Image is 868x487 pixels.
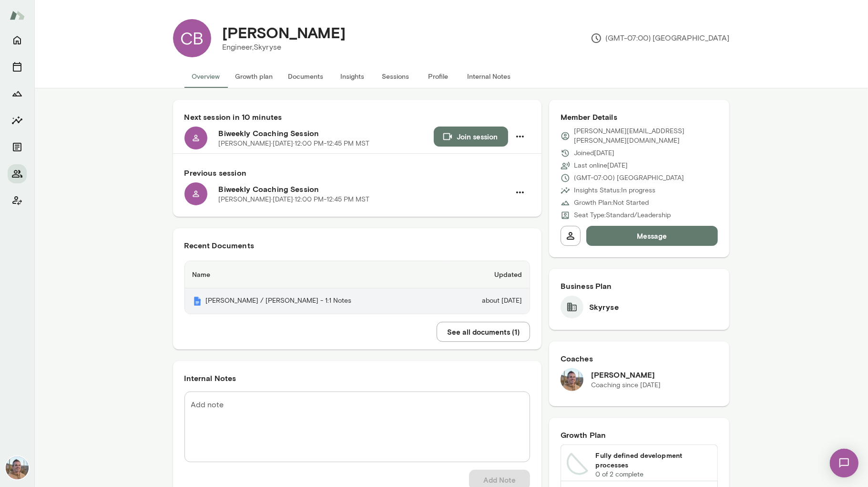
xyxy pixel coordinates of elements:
[10,6,25,24] img: Mento
[591,32,730,44] p: (GMT-07:00) [GEOGRAPHIC_DATA]
[574,198,649,208] p: Growth Plan: Not Started
[8,111,27,130] button: Insights
[8,191,27,210] button: Client app
[8,164,27,183] button: Members
[561,368,583,391] img: Adam Griffin
[219,127,434,139] h6: Biweekly Coaching Session
[8,31,27,50] button: Home
[574,148,614,158] p: Joined [DATE]
[574,127,718,146] p: [PERSON_NAME][EMAIL_ADDRESS][PERSON_NAME][DOMAIN_NAME]
[331,65,374,88] button: Insights
[591,381,661,390] p: Coaching since [DATE]
[417,65,460,88] button: Profile
[184,167,530,179] h6: Previous session
[561,353,718,364] h6: Coaches
[574,186,655,195] p: Insights Status: In progress
[184,240,530,251] h6: Recent Documents
[447,288,530,314] td: about [DATE]
[8,57,27,76] button: Sessions
[561,429,718,441] h6: Growth Plan
[437,322,530,342] button: See all documents (1)
[184,111,530,123] h6: Next session in 10 minutes
[8,138,27,157] button: Documents
[574,161,628,170] p: Last online [DATE]
[223,42,346,53] p: Engineer, Skyryse
[173,19,211,57] div: CB
[596,451,712,470] h6: Fully defined development processes
[185,261,447,288] th: Name
[574,211,671,220] p: Seat Type: Standard/Leadership
[8,84,27,103] button: Growth Plan
[374,65,417,88] button: Sessions
[228,65,281,88] button: Growth plan
[561,280,718,292] h6: Business Plan
[223,23,346,42] h4: [PERSON_NAME]
[219,195,370,204] p: [PERSON_NAME] · [DATE] · 12:00 PM-12:45 PM MST
[219,139,370,148] p: [PERSON_NAME] · [DATE] · 12:00 PM-12:45 PM MST
[574,173,684,183] p: (GMT-07:00) [GEOGRAPHIC_DATA]
[434,127,508,147] button: Join session
[561,111,718,123] h6: Member Details
[185,288,447,314] th: [PERSON_NAME] / [PERSON_NAME] - 1:1 Notes
[586,226,718,246] button: Message
[591,369,661,381] h6: [PERSON_NAME]
[6,456,29,479] img: Adam Griffin
[193,296,202,306] img: Mento
[184,372,530,384] h6: Internal Notes
[596,470,712,479] p: 0 of 2 complete
[281,65,331,88] button: Documents
[219,183,510,195] h6: Biweekly Coaching Session
[460,65,519,88] button: Internal Notes
[447,261,530,288] th: Updated
[184,65,228,88] button: Overview
[589,301,619,313] h6: Skyryse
